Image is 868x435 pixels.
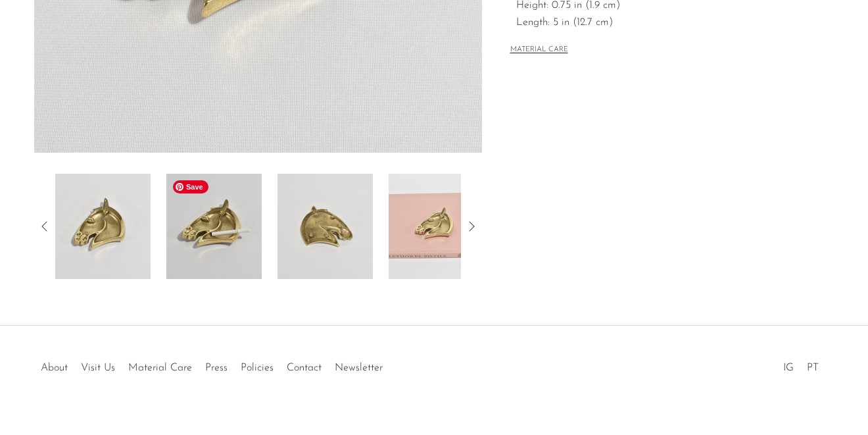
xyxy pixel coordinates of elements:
ul: Social Medias [777,352,825,377]
a: Material Care [128,363,192,373]
ul: Quick links [34,352,389,377]
a: Contact [287,363,322,373]
span: Save [173,180,208,193]
a: Press [205,363,228,373]
img: Brass Horse Catchall [166,174,262,279]
a: IG [783,363,794,373]
a: Policies [241,363,274,373]
span: Length: 5 in (12.7 cm) [516,14,806,32]
button: MATERIAL CARE [510,45,568,55]
a: Visit Us [81,363,115,373]
a: PT [807,363,819,373]
img: Brass Horse Catchall [389,174,484,279]
a: About [41,363,68,373]
img: Brass Horse Catchall [55,174,151,279]
img: Brass Horse Catchall [277,174,373,279]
